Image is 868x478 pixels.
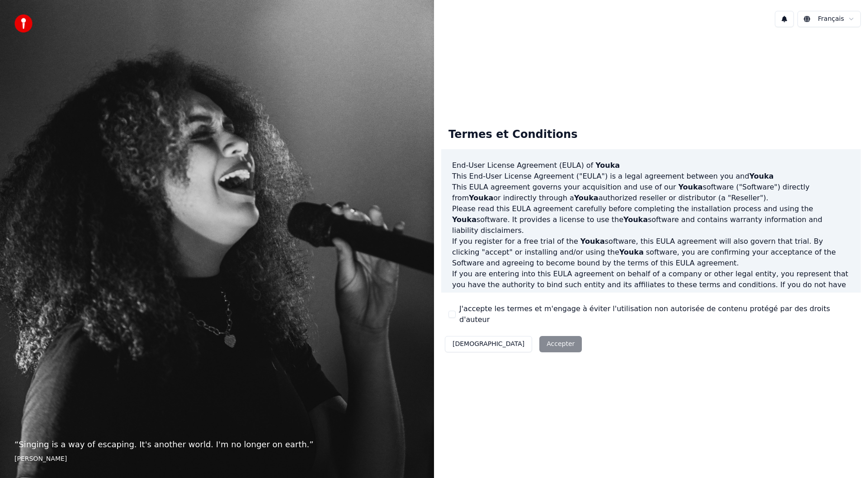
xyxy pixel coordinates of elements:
span: Youka [619,248,644,256]
p: This EULA agreement governs your acquisition and use of our software ("Software") directly from o... [452,182,850,204]
span: Youka [749,172,774,180]
p: Please read this EULA agreement carefully before completing the installation process and using th... [452,204,850,236]
span: Youka [595,161,620,170]
div: Termes et Conditions [441,120,585,149]
button: [DEMOGRAPHIC_DATA] [445,336,532,352]
h3: End-User License Agreement (EULA) of [452,160,850,171]
img: youka [14,14,33,33]
span: Youka [574,194,599,202]
p: If you register for a free trial of the software, this EULA agreement will also govern that trial... [452,236,850,269]
span: Youka [580,237,605,246]
label: J'accepte les termes et m'engage à éviter l'utilisation non autorisée de contenu protégé par des ... [459,303,854,325]
p: “ Singing is a way of escaping. It's another world. I'm no longer on earth. ” [14,438,420,451]
span: Youka [623,215,648,224]
footer: [PERSON_NAME] [14,454,420,464]
span: Youka [678,183,703,191]
span: Youka [469,194,493,202]
p: This End-User License Agreement ("EULA") is a legal agreement between you and [452,171,850,182]
span: Youka [452,215,476,224]
p: If you are entering into this EULA agreement on behalf of a company or other legal entity, you re... [452,269,850,312]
